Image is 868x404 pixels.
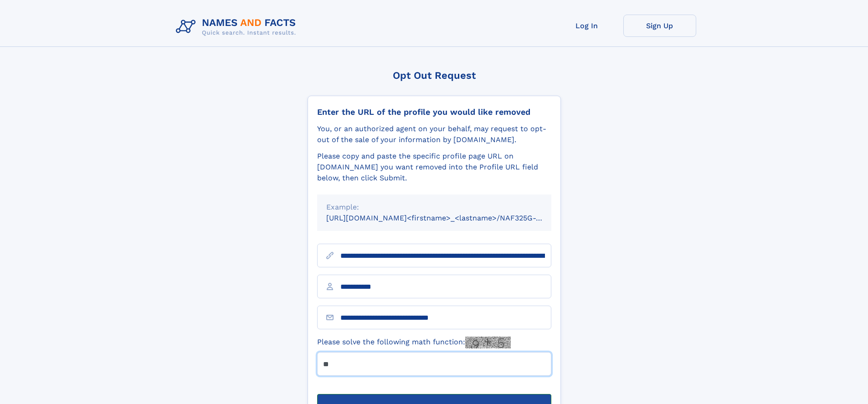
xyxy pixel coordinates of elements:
[623,15,696,37] a: Sign Up
[308,70,561,81] div: Opt Out Request
[317,107,551,117] div: Enter the URL of the profile you would like removed
[317,337,511,348] label: Please solve the following math function:
[172,15,303,39] img: Logo Names and Facts
[550,15,623,37] a: Log In
[326,214,569,222] small: [URL][DOMAIN_NAME]<firstname>_<lastname>/NAF325G-xxxxxxxx
[317,123,551,145] div: You, or an authorized agent on your behalf, may request to opt-out of the sale of your informatio...
[326,202,542,213] div: Example:
[317,151,551,184] div: Please copy and paste the specific profile page URL on [DOMAIN_NAME] you want removed into the Pr...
